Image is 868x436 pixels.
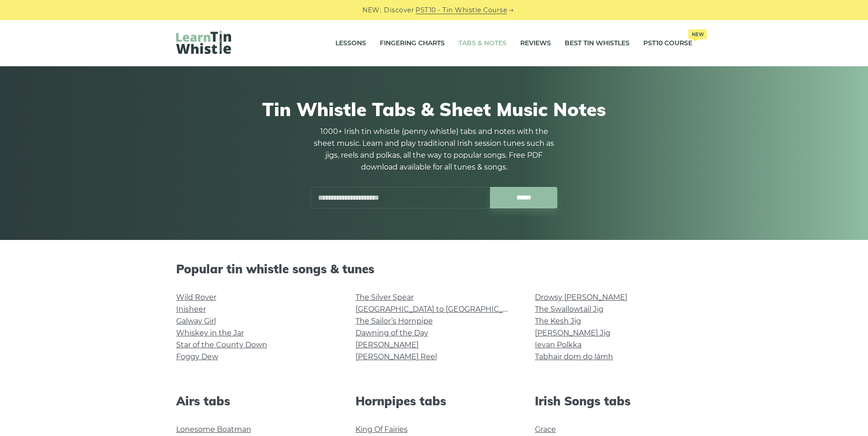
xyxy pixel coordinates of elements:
a: King Of Fairies [356,425,408,434]
a: Star of the County Down [176,340,267,349]
a: Tabhair dom do lámh [535,352,613,361]
img: LearnTinWhistle.com [176,31,231,54]
a: The Silver Spear [356,293,414,302]
a: Whiskey in the Jar [176,329,244,337]
a: Inisheer [176,305,206,314]
a: Wild Rover [176,293,216,302]
p: 1000+ Irish tin whistle (penny whistle) tabs and notes with the sheet music. Learn and play tradi... [311,126,558,173]
a: Lonesome Boatman [176,425,251,434]
h2: Popular tin whistle songs & tunes [176,262,692,276]
a: Drowsy [PERSON_NAME] [535,293,627,302]
a: Fingering Charts [380,32,445,55]
a: Tabs & Notes [458,32,507,55]
a: [PERSON_NAME] Jig [535,329,610,337]
h1: Tin Whistle Tabs & Sheet Music Notes [176,98,692,120]
a: Ievan Polkka [535,340,582,349]
a: Best Tin Whistles [565,32,630,55]
a: The Swallowtail Jig [535,305,604,314]
h2: Irish Songs tabs [535,394,692,408]
span: New [688,29,707,39]
a: Dawning of the Day [356,329,428,337]
a: Galway Girl [176,317,216,325]
h2: Airs tabs [176,394,334,408]
h2: Hornpipes tabs [356,394,513,408]
a: [PERSON_NAME] Reel [356,352,437,361]
a: [GEOGRAPHIC_DATA] to [GEOGRAPHIC_DATA] [356,305,524,314]
a: The Kesh Jig [535,317,581,325]
a: The Sailor’s Hornpipe [356,317,433,325]
a: PST10 CourseNew [643,32,692,55]
a: Foggy Dew [176,352,218,361]
a: Reviews [520,32,551,55]
a: Grace [535,425,556,434]
a: Lessons [335,32,366,55]
a: [PERSON_NAME] [356,340,419,349]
